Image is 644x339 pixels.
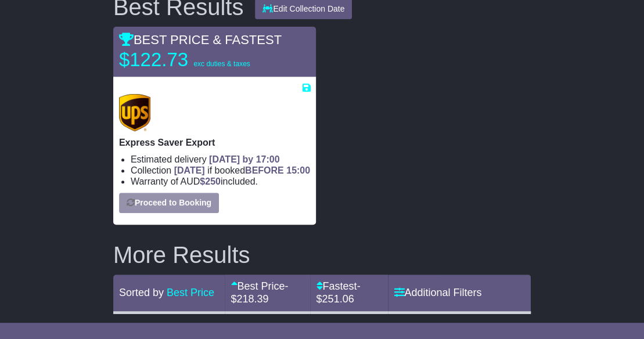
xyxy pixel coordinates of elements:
span: [DATE] [174,165,205,175]
span: BEST PRICE & FASTEST [119,33,282,47]
p: $122.73 [119,48,264,71]
li: Warranty of AUD included. [131,176,311,187]
h2: More Results [113,242,531,268]
span: 251.06 [322,293,354,305]
li: Estimated delivery [131,154,311,165]
span: BEFORE [245,165,284,175]
button: Proceed to Booking [119,193,219,213]
span: - $ [231,280,288,305]
a: Fastest- $251.06 [316,280,360,305]
span: Sorted by [119,287,164,298]
span: 15:00 [286,165,310,175]
span: if booked [174,165,310,175]
li: Collection [131,165,311,176]
span: 250 [205,176,221,186]
a: Additional Filters [394,287,481,298]
span: $ [200,176,221,186]
span: [DATE] by 17:00 [209,154,280,164]
a: Best Price- $218.39 [231,280,288,305]
img: UPS (new): Express Saver Export [119,94,150,131]
span: exc duties & taxes [193,60,250,68]
a: Best Price [167,287,214,298]
span: 218.39 [236,293,268,305]
span: - $ [316,280,360,305]
p: Express Saver Export [119,137,311,148]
